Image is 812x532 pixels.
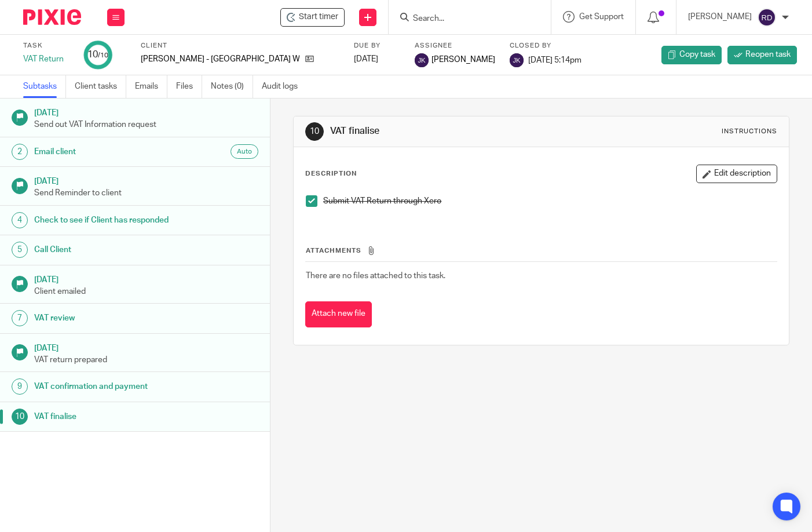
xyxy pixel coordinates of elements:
[12,242,28,258] div: 5
[34,173,259,187] h1: [DATE]
[141,53,299,65] p: [PERSON_NAME] - [GEOGRAPHIC_DATA] Watches
[354,53,400,65] div: [DATE]
[510,53,524,67] img: svg%3E
[306,247,361,254] span: Attachments
[135,75,167,98] a: Emails
[722,127,777,136] div: Instructions
[12,144,28,160] div: 2
[34,104,259,119] h1: [DATE]
[34,286,259,297] p: Client emailed
[34,309,184,327] h1: VAT review
[330,125,566,137] h1: VAT finalise
[34,271,259,286] h1: [DATE]
[34,241,184,258] h1: Call Client
[23,41,70,50] label: Task
[323,195,777,207] p: Submit VAT Return through Xero
[12,310,28,326] div: 7
[141,41,339,50] label: Client
[528,56,581,64] span: [DATE] 5:14pm
[231,144,258,159] div: Auto
[415,41,495,50] label: Assignee
[305,301,372,327] button: Attach new file
[661,46,722,64] a: Copy task
[745,49,791,60] span: Reopen task
[12,409,28,425] div: 10
[34,354,259,366] p: VAT return prepared
[211,75,253,98] a: Notes (0)
[34,378,184,395] h1: VAT confirmation and payment
[34,119,259,130] p: Send out VAT Information request
[727,46,797,64] a: Reopen task
[262,75,306,98] a: Audit logs
[688,11,752,23] p: [PERSON_NAME]
[306,272,445,280] span: There are no files attached to this task.
[679,49,715,60] span: Copy task
[431,54,495,65] span: [PERSON_NAME]
[696,165,777,183] button: Edit description
[34,340,259,354] h1: [DATE]
[305,122,324,141] div: 10
[299,11,338,23] span: Start timer
[280,8,345,27] div: Mark Wilson - Durham City Watches - VAT Return
[510,41,581,50] label: Closed by
[354,41,400,50] label: Due by
[12,212,28,228] div: 4
[87,48,108,61] div: 10
[579,13,624,21] span: Get Support
[75,75,126,98] a: Client tasks
[34,143,184,161] h1: Email client
[23,9,81,25] img: Pixie
[412,14,516,24] input: Search
[415,53,429,67] img: svg%3E
[34,187,259,199] p: Send Reminder to client
[23,75,66,98] a: Subtasks
[98,52,108,59] small: /10
[34,212,184,229] h1: Check to see if Client has responded
[305,169,357,178] p: Description
[176,75,202,98] a: Files
[12,378,28,395] div: 9
[23,53,70,65] div: VAT Return
[758,8,776,27] img: svg%3E
[34,408,184,425] h1: VAT finalise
